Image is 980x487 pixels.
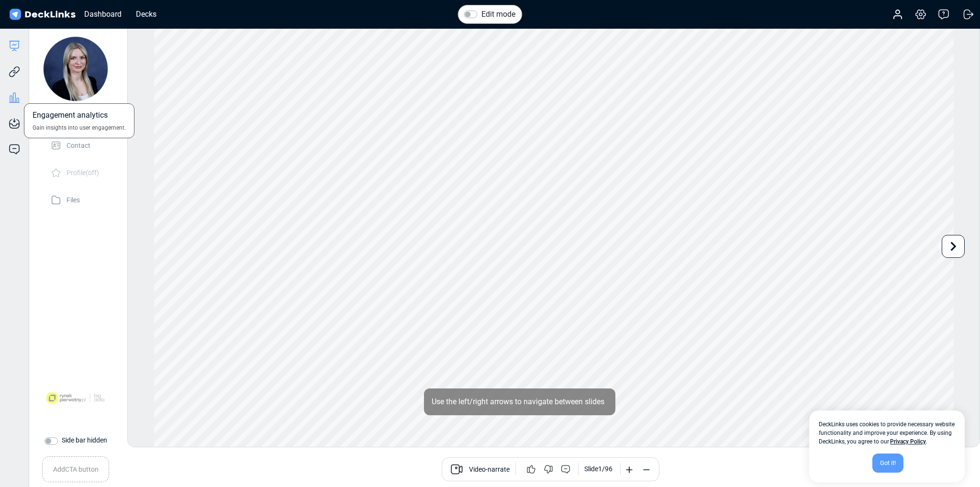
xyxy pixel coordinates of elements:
a: Privacy Policy [890,438,926,445]
img: avatar [42,35,109,102]
span: Gain insights into user engagement. [33,123,126,132]
div: Got it! [872,454,903,473]
div: Slide 1 / 96 [584,464,612,474]
img: DeckLinks [8,8,77,22]
div: Dashboard [79,8,126,20]
div: Use the left/right arrows to navigate between slides [424,388,615,415]
span: DeckLinks uses cookies to provide necessary website functionality and improve your experience. By... [819,420,955,446]
span: Engagement analytics [33,110,108,123]
div: Decks [131,8,161,20]
span: Video-narrate [469,465,510,476]
label: Edit mode [481,9,515,20]
label: Side bar hidden [62,435,107,445]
